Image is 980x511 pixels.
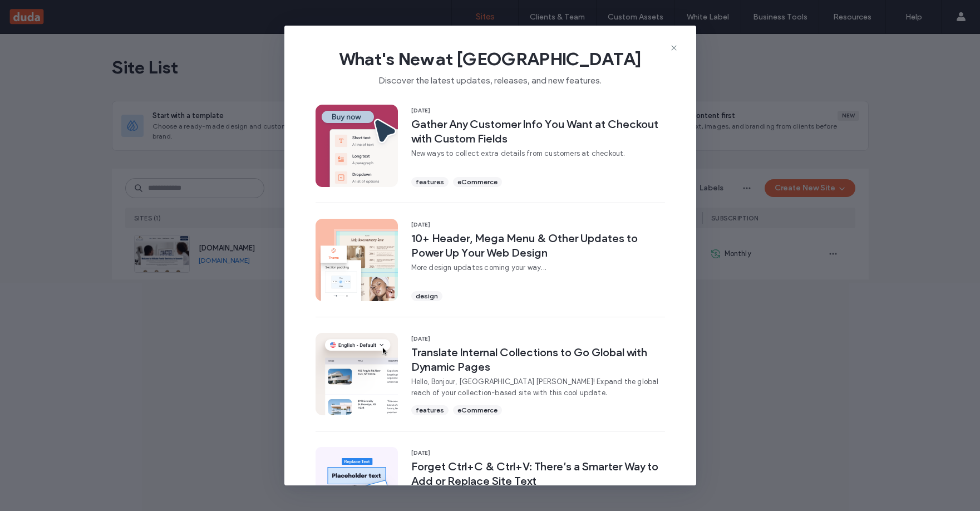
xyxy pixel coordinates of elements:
span: More design updates coming your way... [411,262,665,273]
span: What's New at [GEOGRAPHIC_DATA] [302,48,678,70]
span: 10+ Header, Mega Menu & Other Updates to Power Up Your Web Design [411,231,665,260]
span: Forget Ctrl+C & Ctrl+V: There’s a Smarter Way to Add or Replace Site Text [411,459,665,488]
span: [DATE] [411,107,665,115]
span: Gather Any Customer Info You Want at Checkout with Custom Fields [411,117,665,146]
span: eCommerce [457,177,498,187]
span: New ways to collect extra details from customers at checkout. [411,148,665,159]
span: [DATE] [411,335,665,343]
span: Translate Internal Collections to Go Global with Dynamic Pages [411,345,665,374]
span: Hello, Bonjour, [GEOGRAPHIC_DATA] [PERSON_NAME]! Expand the global reach of your collection-based... [411,376,665,399]
span: eCommerce [457,405,498,415]
span: [DATE] [411,449,665,457]
span: features [416,177,444,187]
span: [DATE] [411,221,665,229]
span: features [416,405,444,415]
span: design [416,291,438,301]
span: Discover the latest updates, releases, and new features. [302,70,678,87]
